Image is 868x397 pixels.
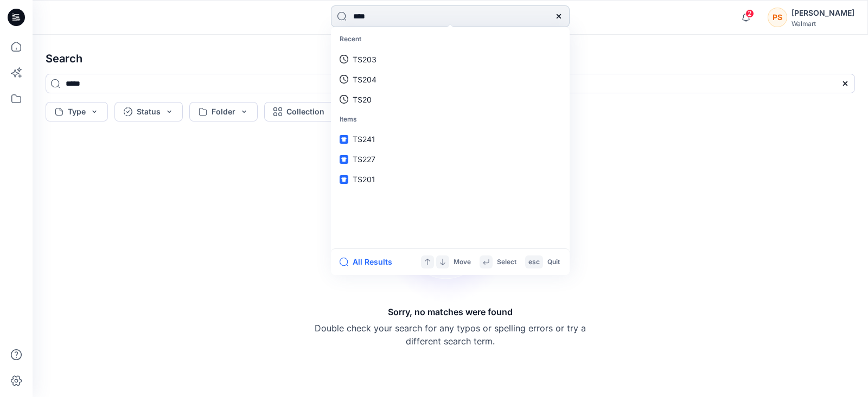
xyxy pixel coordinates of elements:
a: TS227 [333,149,567,169]
a: TS204 [333,69,567,89]
span: TS201 [353,175,375,184]
p: TS20 [353,94,372,105]
button: All Results [340,255,399,268]
button: Collection [264,102,347,121]
button: Folder [189,102,258,121]
div: [PERSON_NAME] [792,7,854,20]
button: Type [46,102,108,121]
p: Double check your search for any typos or spelling errors or try a different search term. [315,322,586,348]
h5: Sorry, no matches were found [388,305,513,318]
p: Items [333,110,567,130]
p: TS204 [353,74,376,85]
span: TS227 [353,155,375,164]
div: Walmart [792,20,854,28]
p: Quit [547,257,560,268]
p: Select [497,257,516,268]
a: TS241 [333,129,567,149]
a: TS203 [333,49,567,69]
button: Status [114,102,183,121]
h4: Search [37,43,864,74]
p: TS203 [353,54,376,65]
span: TS241 [353,135,375,144]
span: 2 [745,9,754,18]
a: TS201 [333,169,567,189]
p: esc [528,257,540,268]
div: PS [768,8,787,27]
p: Move [454,257,471,268]
p: Recent [333,29,567,49]
a: TS20 [333,89,567,110]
